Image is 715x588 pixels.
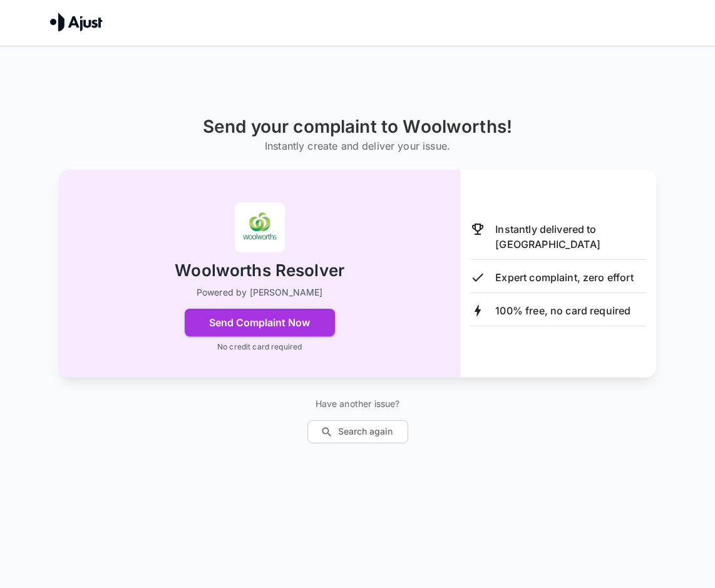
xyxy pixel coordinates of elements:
[307,398,408,410] p: Have another issue?
[185,309,335,336] button: Send Complaint Now
[217,341,302,353] p: No credit card required
[203,116,512,137] h1: Send your complaint to Woolworths!
[495,303,630,318] p: 100% free, no card required
[307,420,408,443] button: Search again
[50,13,103,31] img: Ajust
[203,137,512,155] h6: Instantly create and deliver your issue.
[197,286,323,299] p: Powered by [PERSON_NAME]
[495,222,646,252] p: Instantly delivered to [GEOGRAPHIC_DATA]
[175,260,344,282] h2: Woolworths Resolver
[495,270,633,285] p: Expert complaint, zero effort
[235,202,285,252] img: Woolworths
